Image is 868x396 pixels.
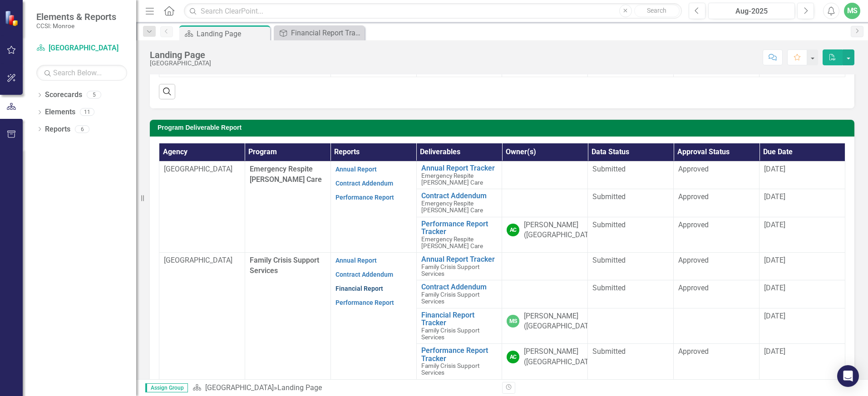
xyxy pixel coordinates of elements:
div: [GEOGRAPHIC_DATA] [150,60,211,67]
span: [DATE] [764,192,785,201]
td: Double-Click to Edit [674,308,759,344]
td: Double-Click to Edit Right Click for Context Menu [416,217,502,253]
a: Performance Report [335,194,394,201]
p: [GEOGRAPHIC_DATA] [164,255,240,266]
td: Double-Click to Edit Right Click for Context Menu [416,161,502,189]
div: [PERSON_NAME] ([GEOGRAPHIC_DATA]) [524,347,597,367]
td: Double-Click to Edit [674,253,759,280]
span: Approved [678,220,709,229]
td: Double-Click to Edit [588,253,674,280]
span: [DATE] [764,284,785,292]
span: Emergency Respite [PERSON_NAME] Care [421,172,483,186]
a: Performance Report Tracker [421,347,498,362]
span: [DATE] [764,347,785,356]
span: Elements & Reports [36,11,116,22]
span: Submitted [592,165,626,173]
span: Submitted [592,192,626,201]
span: Approved [678,165,709,173]
div: [PERSON_NAME] ([GEOGRAPHIC_DATA]) [524,220,597,241]
div: MS [507,315,519,328]
p: [GEOGRAPHIC_DATA] [164,164,240,175]
td: Double-Click to Edit [588,161,674,189]
td: Double-Click to Edit Right Click for Context Menu [416,253,502,280]
div: Landing Page [197,28,268,39]
div: 5 [87,91,101,99]
a: Performance Report Tracker [421,220,498,236]
span: Submitted [592,347,626,356]
a: Contract Addendum [335,180,393,187]
td: Double-Click to Edit Right Click for Context Menu [416,308,502,344]
span: [DATE] [764,220,785,229]
span: Assign Group [145,383,188,392]
td: Double-Click to Edit [588,308,674,344]
span: [DATE] [764,312,785,320]
a: Financial Report Tracker [421,311,498,327]
div: 6 [75,125,89,133]
a: Annual Report Tracker [421,255,498,264]
td: Double-Click to Edit [674,217,759,253]
button: Aug-2025 [708,3,795,19]
a: [GEOGRAPHIC_DATA] [205,383,274,392]
td: Double-Click to Edit [674,344,759,380]
span: [DATE] [764,165,785,173]
span: Family Crisis Support Services [421,327,479,341]
img: ClearPoint Strategy [5,10,20,26]
a: Reports [45,124,70,135]
div: Financial Report Tracker [291,27,362,39]
td: Double-Click to Edit [588,217,674,253]
td: Double-Click to Edit Right Click for Context Menu [416,280,502,308]
small: CCSI: Monroe [36,22,116,29]
span: Family Crisis Support Services [250,256,319,275]
span: Submitted [592,284,626,292]
button: MS [844,3,860,19]
a: Contract Addendum [421,283,498,291]
a: [GEOGRAPHIC_DATA] [36,43,127,54]
span: [DATE] [764,256,785,264]
input: Search ClearPoint... [184,3,682,19]
div: Open Intercom Messenger [837,365,859,387]
span: Emergency Respite [PERSON_NAME] Care [421,235,483,249]
span: Approved [678,192,709,201]
td: Double-Click to Edit [588,280,674,308]
span: Submitted [592,220,626,229]
td: Double-Click to Edit [588,344,674,380]
a: Annual Report [335,257,377,264]
div: Landing Page [277,383,322,392]
div: AC [507,351,519,363]
a: Contract Addendum [335,271,393,278]
a: Elements [45,107,75,117]
td: Double-Click to Edit [674,280,759,308]
span: Family Crisis Support Services [421,291,479,305]
h3: Program Deliverable Report [158,124,850,131]
td: Double-Click to Edit [674,161,759,189]
span: Submitted [592,256,626,264]
a: Scorecards [45,90,82,100]
div: Landing Page [150,50,211,60]
a: Financial Report Tracker [276,27,362,39]
input: Search Below... [36,65,127,81]
span: Family Crisis Support Services [421,263,479,277]
div: AC [507,224,519,236]
a: Financial Report [335,285,383,292]
div: 11 [80,108,94,116]
div: [PERSON_NAME] ([GEOGRAPHIC_DATA]) [524,311,597,332]
span: Approved [678,256,709,264]
span: Search [647,7,666,14]
td: Double-Click to Edit [674,189,759,217]
td: Double-Click to Edit [588,189,674,217]
span: Approved [678,347,709,356]
a: Annual Report [335,166,377,173]
div: » [192,383,495,393]
div: Aug-2025 [711,6,792,17]
td: Double-Click to Edit Right Click for Context Menu [416,344,502,380]
button: Search [634,5,680,17]
span: Approved [678,284,709,292]
span: Family Crisis Support Services [421,362,479,376]
span: Emergency Respite [PERSON_NAME] Care [421,200,483,214]
span: Emergency Respite [PERSON_NAME] Care [250,165,322,184]
a: Contract Addendum [421,192,498,200]
td: Double-Click to Edit Right Click for Context Menu [416,189,502,217]
a: Annual Report Tracker [421,164,498,172]
a: Performance Report [335,299,394,306]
